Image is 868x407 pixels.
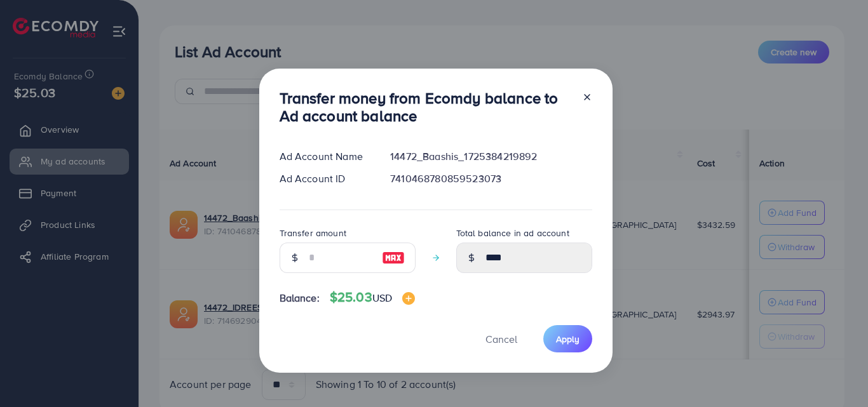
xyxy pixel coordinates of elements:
span: USD [372,291,392,305]
span: Apply [556,333,580,345]
span: Cancel [485,332,517,346]
img: image [402,292,415,305]
button: Apply [543,325,592,352]
div: Ad Account Name [269,149,381,164]
h3: Transfer money from Ecomdy balance to Ad account balance [280,89,572,126]
iframe: Chat [814,350,858,397]
label: Transfer amount [280,227,346,239]
div: 7410468780859523073 [380,171,602,186]
button: Cancel [470,325,533,352]
div: 14472_Baashis_1725384219892 [380,149,602,164]
h4: $25.03 [330,290,415,305]
label: Total balance in ad account [456,227,569,239]
img: image [382,250,405,265]
span: Balance: [280,291,320,305]
div: Ad Account ID [269,171,381,186]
